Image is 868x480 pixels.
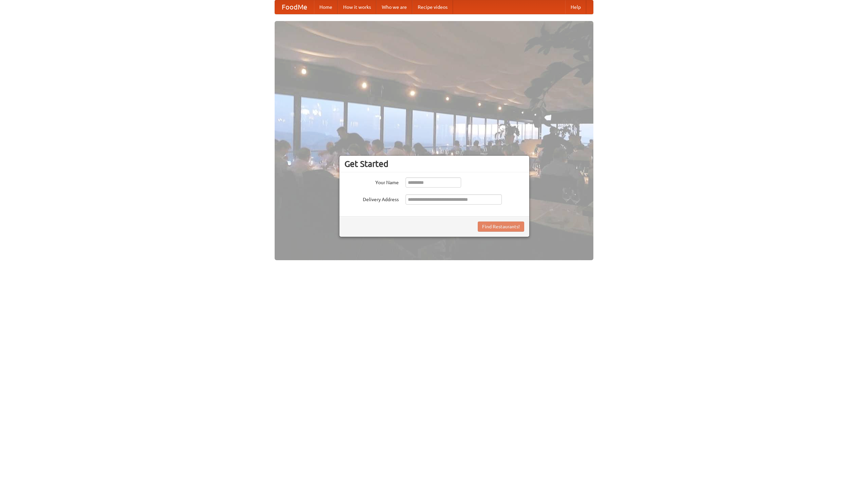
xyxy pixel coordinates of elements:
a: Home [314,0,338,14]
button: Find Restaurants! [478,222,524,232]
h3: Get Started [344,159,524,169]
a: Who we are [376,0,412,14]
label: Delivery Address [344,194,399,203]
label: Your Name [344,177,399,186]
a: FoodMe [275,0,314,14]
a: Recipe videos [412,0,453,14]
a: How it works [338,0,376,14]
a: Help [565,0,586,14]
